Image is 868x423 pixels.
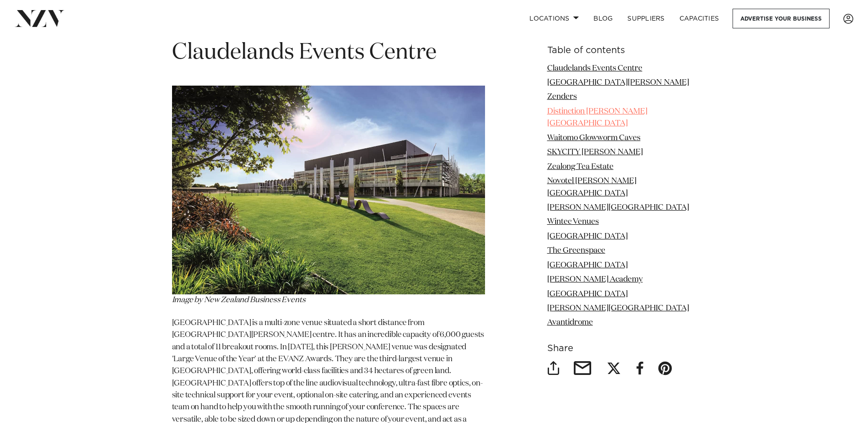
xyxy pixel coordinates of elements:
[547,218,599,226] a: Wintec Venues
[733,9,830,28] a: Advertise your business
[547,108,647,127] a: Distinction [PERSON_NAME][GEOGRAPHIC_DATA]
[547,261,628,269] a: [GEOGRAPHIC_DATA]
[172,38,485,67] h1: Claudelands Events Centre
[172,296,306,304] span: Image by New Zealand Business Events
[547,93,577,101] a: Zenders
[672,9,727,28] a: Capacities
[547,46,696,55] h6: Table of contents
[547,177,636,197] a: Novotel [PERSON_NAME] [GEOGRAPHIC_DATA]
[547,148,643,156] a: SKYCITY [PERSON_NAME]
[547,290,628,298] a: [GEOGRAPHIC_DATA]
[15,10,65,27] img: nzv-logo.png
[547,276,643,283] a: [PERSON_NAME] Academy
[547,204,689,211] a: [PERSON_NAME][GEOGRAPHIC_DATA]
[547,233,628,240] a: [GEOGRAPHIC_DATA]
[547,79,689,87] a: [GEOGRAPHIC_DATA][PERSON_NAME]
[547,344,696,353] h6: Share
[547,134,641,142] a: Waitomo Glowworm Caves
[547,65,642,72] a: Claudelands Events Centre
[547,319,593,326] a: Avantidrome
[620,9,672,28] a: SUPPLIERS
[547,247,605,255] a: The Greenspace
[522,9,586,28] a: Locations
[547,304,689,312] a: [PERSON_NAME][GEOGRAPHIC_DATA]
[547,163,614,171] a: Zealong Tea Estate
[586,9,620,28] a: BLOG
